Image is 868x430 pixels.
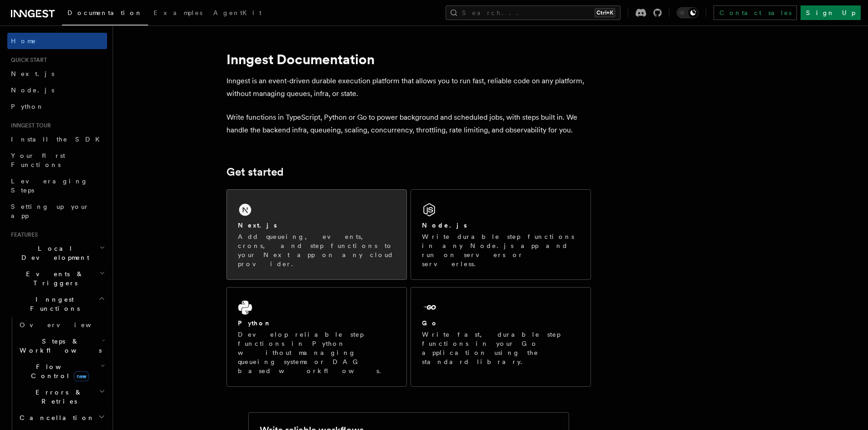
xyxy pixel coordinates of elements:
[238,319,272,328] h2: Python
[238,221,277,230] h2: Next.js
[11,36,36,46] span: Home
[208,3,267,25] a: AgentKit
[11,203,89,219] span: Setting up your app
[20,321,113,329] span: Overview
[238,330,395,375] p: Develop reliable step functions in Python without managing queueing systems or DAG based workflows.
[7,147,107,173] a: Your first Functions
[422,330,580,366] p: Write fast, durable step functions in your Go application using the standard library.
[238,232,395,268] p: Add queueing, events, crons, and step functions to your Next app on any cloud provider.
[411,189,591,280] a: Node.jsWrite durable step functions in any Node.js app and run on servers or serverless.
[226,51,591,67] h1: Inngest Documentation
[154,9,202,16] span: Examples
[7,295,98,313] span: Inngest Functions
[7,131,107,147] a: Install the SDK
[7,198,107,224] a: Setting up your app
[411,287,591,387] a: GoWrite fast, durable step functions in your Go application using the standard library.
[7,82,107,98] a: Node.js
[16,388,99,406] span: Errors & Retries
[226,75,591,100] p: Inngest is an event-driven durable execution platform that allows you to run fast, reliable code ...
[11,70,54,77] span: Next.js
[7,56,47,64] span: Quick start
[7,291,107,317] button: Inngest Functions
[226,189,407,280] a: Next.jsAdd queueing, events, crons, and step functions to your Next app on any cloud provider.
[16,337,102,355] span: Steps & Workflows
[7,231,38,238] span: Features
[67,9,143,16] span: Documentation
[7,173,107,198] a: Leveraging Steps
[7,98,107,115] a: Python
[11,152,65,168] span: Your first Functions
[226,111,591,137] p: Write functions in TypeScript, Python or Go to power background and scheduled jobs, with steps bu...
[226,287,407,387] a: PythonDevelop reliable step functions in Python without managing queueing systems or DAG based wo...
[11,136,105,143] span: Install the SDK
[74,371,89,381] span: new
[801,5,861,20] a: Sign Up
[595,8,615,17] kbd: Ctrl+K
[714,5,797,20] a: Contact sales
[7,66,107,82] a: Next.js
[226,166,283,178] a: Get started
[62,3,148,25] a: Documentation
[16,317,107,333] a: Overview
[7,33,107,49] a: Home
[16,384,107,410] button: Errors & Retries
[16,359,107,384] button: Flow Controlnew
[677,7,699,18] button: Toggle dark mode
[16,333,107,359] button: Steps & Workflows
[11,86,54,94] span: Node.js
[16,413,95,422] span: Cancellation
[7,240,107,266] button: Local Development
[16,410,107,426] button: Cancellation
[446,5,621,20] button: Search...Ctrl+K
[7,269,99,288] span: Events & Triggers
[16,362,100,380] span: Flow Control
[7,266,107,291] button: Events & Triggers
[422,232,580,268] p: Write durable step functions in any Node.js app and run on servers or serverless.
[213,9,262,16] span: AgentKit
[7,244,99,262] span: Local Development
[422,319,438,328] h2: Go
[7,122,51,129] span: Inngest tour
[11,177,88,194] span: Leveraging Steps
[422,221,467,230] h2: Node.js
[11,103,44,110] span: Python
[148,3,208,25] a: Examples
